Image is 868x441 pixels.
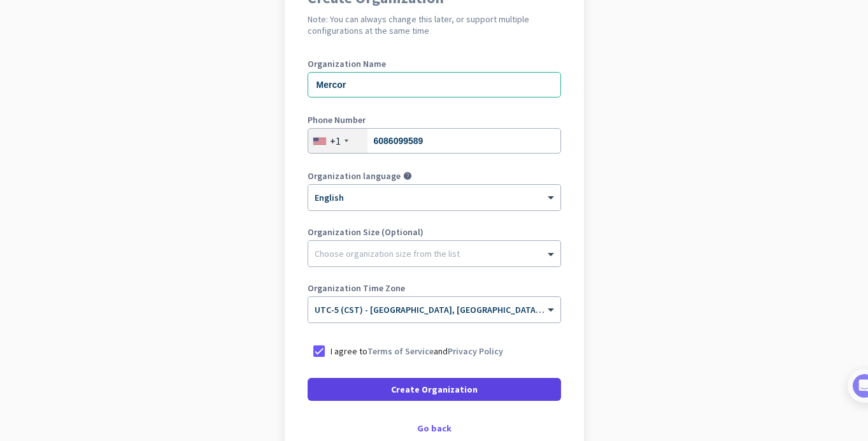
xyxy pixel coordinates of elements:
[308,228,561,236] label: Organization Size (Optional)
[308,424,561,433] div: Go back
[331,345,503,358] p: I agree to and
[308,378,561,401] button: Create Organization
[308,128,561,154] input: 201-555-0123
[367,345,434,357] a: Terms of Service
[308,115,561,124] label: Phone Number
[448,345,503,357] a: Privacy Policy
[308,59,561,68] label: Organization Name
[308,284,561,293] label: Organization Time Zone
[403,171,412,180] i: help
[308,171,401,180] label: Organization language
[308,13,561,36] h2: Note: You can always change this later, or support multiple configurations at the same time
[391,383,478,396] span: Create Organization
[330,134,341,147] div: +1
[308,72,561,98] input: What is the name of your organization?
